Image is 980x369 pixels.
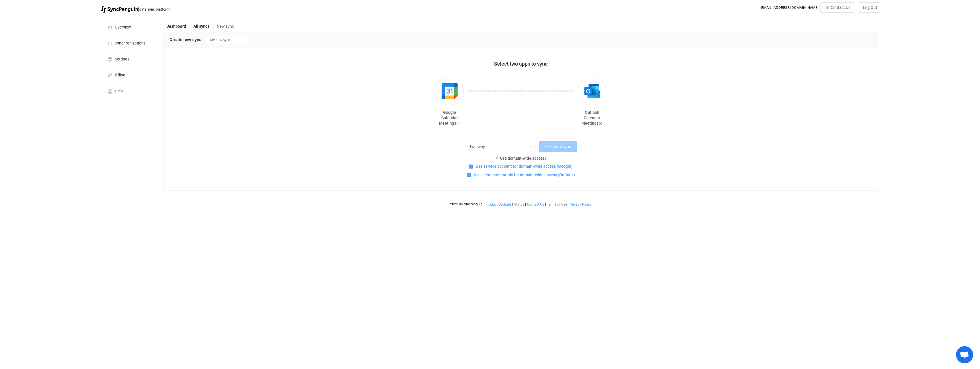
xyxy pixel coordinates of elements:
span: Use domain-wide access? [500,156,547,161]
span: Create new sync [170,37,201,42]
span: | [568,202,569,206]
span: | [138,5,139,13]
img: google.png [439,80,460,102]
div: [EMAIL_ADDRESS][DOMAIN_NAME] [760,5,818,10]
img: syncpenguin.svg [101,6,138,13]
span: data sync platform [139,7,170,11]
a: Settings [101,51,158,67]
span: Privacy Policy [570,202,591,206]
span: Help [115,89,123,94]
span: | [512,202,513,206]
span: Billing [115,73,125,78]
span: All syncs [193,24,209,29]
span: Dashboard [166,24,186,29]
span: Contact Us [527,202,544,206]
a: Synchronizations [101,35,158,51]
span: Outlook Calendar Meetings [581,110,600,125]
a: Product Updates [485,202,512,206]
span: Google Calendar Meetings [439,110,458,125]
span: New sync [217,24,234,29]
input: Sync name [206,36,248,44]
span: Terms of Use [547,202,567,206]
img: outlook.png [581,80,603,102]
a: Contact Us [527,202,544,206]
span: Contact Us [831,5,850,10]
div: Breadcrumb [166,24,234,28]
span: | [545,202,546,206]
span: Overview [115,25,131,30]
a: Status [514,202,524,206]
a: Privacy Policy [569,202,592,206]
span: | [525,202,526,206]
a: Overview [101,19,158,35]
a: Help [101,83,158,99]
span: Log Out [863,5,877,10]
a: Open chat [956,346,973,363]
span: Use client credentials for domain-wide access (Outlook) [471,172,575,178]
span: Select two apps to sync [494,61,548,67]
span: Synchronizations [115,41,146,46]
a: Terms of Use [547,202,567,206]
a: |data sync platform [101,5,170,13]
input: Select sync direction [465,141,536,152]
a: Billing [101,67,158,83]
span: Settings [115,57,129,62]
button: Log Out [858,2,882,13]
span: | [483,202,484,206]
span: Use service account for domain-wide access (Google) [473,164,573,169]
span: 2025 © SyncPenguin [450,202,483,206]
button: Contact Us [820,2,855,13]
